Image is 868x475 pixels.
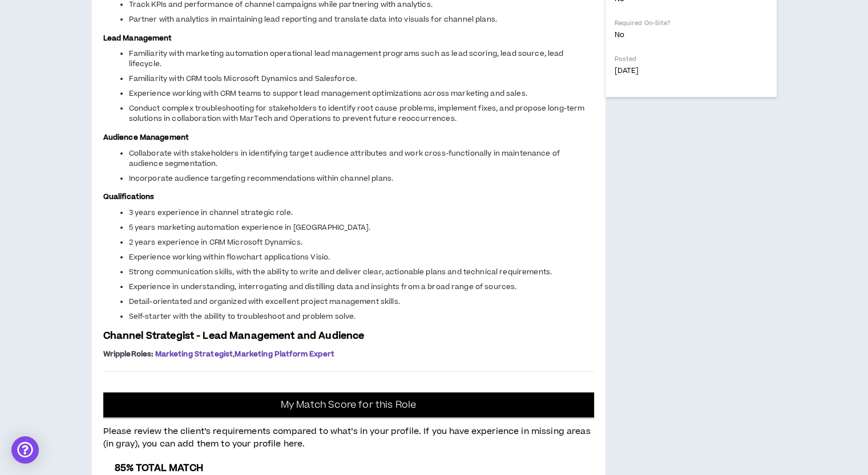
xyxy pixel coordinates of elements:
strong: Lead Management [103,33,172,43]
span: Experience working with CRM teams to support lead management optimizations across marketing and s... [129,88,527,99]
strong: Audience Management [103,132,189,143]
span: 85% Total Match [115,461,203,475]
span: Self-starter with the ability to troubleshoot and problem solve. [129,311,356,322]
p: , [103,350,594,359]
span: Marketing Strategist [155,349,233,359]
span: Familiarity with CRM tools Microsoft Dynamics and Salesforce. [129,74,357,84]
span: Strong communication skills, with the ability to write and deliver clear, actionable plans and te... [129,267,552,277]
span: Collaborate with stakeholders in identifying target audience attributes and work cross-functional... [129,148,560,169]
span: Channel Strategist - Lead Management and Audience [103,329,365,343]
span: 2 years experience in CRM Microsoft Dynamics. [129,237,302,247]
p: Required On-Site? [615,19,768,27]
span: Experience working within flowchart applications Visio. [129,252,330,262]
span: Experience in understanding, interrogating and distilling data and insights from a broad range of... [129,282,517,292]
p: [DATE] [615,66,768,76]
span: Wripple Roles : [103,349,154,359]
span: Marketing Platform Expert [235,349,334,359]
span: Detail-orientated and organized with excellent project management skills. [129,297,400,307]
span: Incorporate audience targeting recommendations within channel plans. [129,173,394,184]
p: Posted [615,55,768,63]
span: Conduct complex troubleshooting for stakeholders to identify root cause problems, implement fixes... [129,103,585,124]
strong: Qualifications [103,192,155,202]
span: 3 years experience in channel strategic role. [129,208,293,218]
span: 5 years marketing automation experience in [GEOGRAPHIC_DATA]. [129,222,371,233]
p: No [615,30,768,40]
span: Partner with analytics in maintaining lead reporting and translate data into visuals for channel ... [129,14,497,25]
p: Please review the client’s requirements compared to what’s in your profile. If you have experienc... [103,419,594,451]
p: My Match Score for this Role [281,399,416,411]
span: Familiarity with marketing automation operational lead management programs such as lead scoring, ... [129,48,564,69]
div: Open Intercom Messenger [11,436,39,464]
